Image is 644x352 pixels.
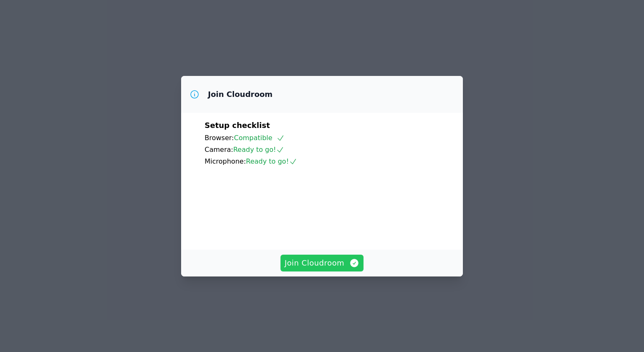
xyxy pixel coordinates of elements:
span: Ready to go! [233,146,284,154]
span: Compatible [234,134,285,142]
span: Ready to go! [246,157,297,165]
span: Browser: [205,134,234,142]
button: Join Cloudroom [280,255,364,271]
span: Setup checklist [205,121,270,130]
span: Join Cloudroom [285,257,360,269]
h3: Join Cloudroom [208,89,273,99]
span: Camera: [205,146,233,154]
span: Microphone: [205,157,246,165]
